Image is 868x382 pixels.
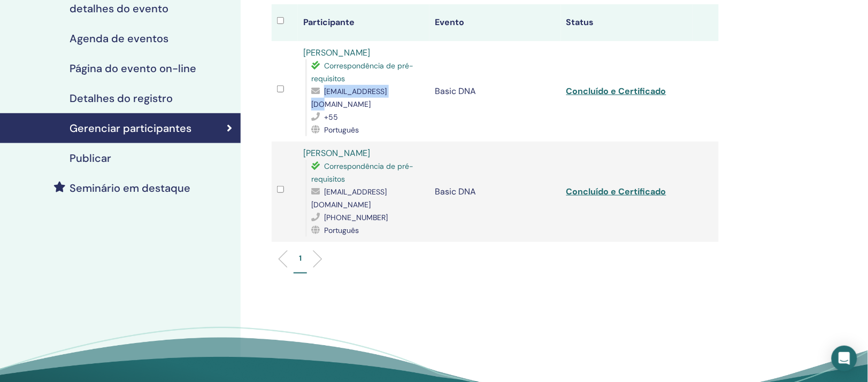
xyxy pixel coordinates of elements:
[303,47,370,58] a: [PERSON_NAME]
[566,85,666,97] a: Concluído e Certificado
[324,225,359,235] span: Português
[70,92,173,105] h4: Detalhes do registro
[429,142,561,242] td: Basic DNA
[70,2,168,15] h4: detalhes do evento
[429,4,561,41] th: Evento
[311,161,413,184] span: Correspondência de pré-requisitos
[70,32,168,45] h4: Agenda de eventos
[70,182,190,194] h4: Seminário em destaque
[324,213,388,222] span: [PHONE_NUMBER]
[561,4,693,41] th: Status
[70,62,196,75] h4: Página do evento on-line
[311,87,387,109] span: [EMAIL_ADDRESS][DOMAIN_NAME]
[70,152,111,165] h4: Publicar
[311,187,387,209] span: [EMAIL_ADDRESS][DOMAIN_NAME]
[566,186,666,197] a: Concluído e Certificado
[299,253,302,264] p: 1
[298,4,429,41] th: Participante
[832,346,857,371] div: Open Intercom Messenger
[324,112,338,122] span: +55
[303,147,370,159] a: [PERSON_NAME]
[311,61,413,83] span: Correspondência de pré-requisitos
[429,41,561,142] td: Basic DNA
[324,125,359,135] span: Português
[70,122,191,135] h4: Gerenciar participantes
